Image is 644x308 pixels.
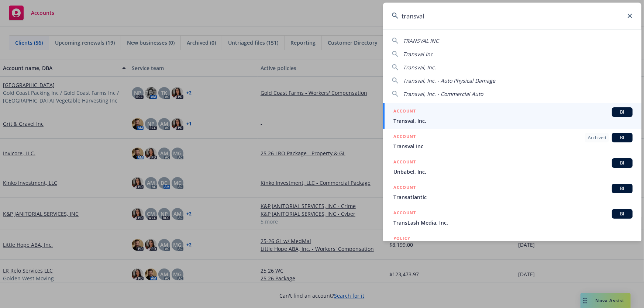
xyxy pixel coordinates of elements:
[393,219,633,226] span: TransLash Media, Inc.
[615,185,630,192] span: BI
[403,51,433,58] span: Transval Inc
[383,129,641,154] a: ACCOUNTArchivedBITransval Inc
[383,180,641,205] a: ACCOUNTBITransatlantic
[383,231,641,262] a: POLICY
[403,90,483,97] span: Transval, Inc. - Commercial Auto
[393,158,416,167] h5: ACCOUNT
[393,209,416,218] h5: ACCOUNT
[393,235,410,242] h5: POLICY
[393,107,416,116] h5: ACCOUNT
[403,77,495,84] span: Transval, Inc. - Auto Physical Damage
[403,37,439,44] span: TRANSVAL INC
[403,64,436,71] span: Transval, Inc.
[393,168,633,176] span: Unbabel, Inc.
[383,3,641,29] input: Search...
[615,160,630,166] span: BI
[615,134,630,141] span: BI
[615,211,630,217] span: BI
[393,133,416,142] h5: ACCOUNT
[393,142,633,150] span: Transval Inc
[383,205,641,231] a: ACCOUNTBITransLash Media, Inc.
[615,109,630,115] span: BI
[383,103,641,129] a: ACCOUNTBITransval, Inc.
[383,154,641,180] a: ACCOUNTBIUnbabel, Inc.
[393,117,633,125] span: Transval, Inc.
[393,193,633,201] span: Transatlantic
[393,184,416,193] h5: ACCOUNT
[588,134,606,141] span: Archived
